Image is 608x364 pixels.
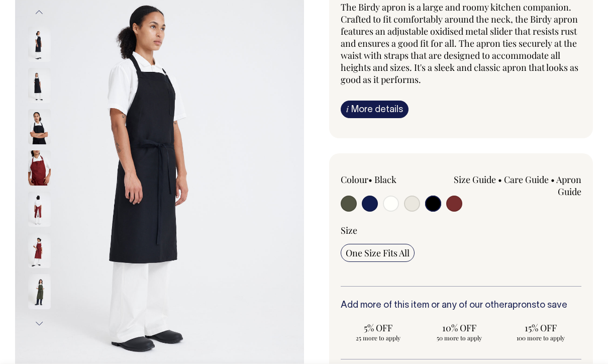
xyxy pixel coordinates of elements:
[28,150,51,186] img: burgundy
[28,274,51,309] img: olive
[508,322,573,334] span: 15% OFF
[368,173,372,186] span: •
[508,301,536,310] a: aprons
[341,224,581,236] div: Size
[503,319,578,345] input: 15% OFF 100 more to apply
[427,334,492,342] span: 50 more to apply
[28,192,51,227] img: burgundy
[346,334,411,342] span: 25 more to apply
[508,334,573,342] span: 100 more to apply
[427,322,492,334] span: 10% OFF
[341,319,416,345] input: 5% OFF 25 more to apply
[346,247,410,259] span: One Size Fits All
[556,173,581,198] a: Apron Guide
[28,27,51,62] img: black
[498,173,502,186] span: •
[551,173,555,186] span: •
[32,1,47,24] button: Previous
[374,173,396,186] label: Black
[28,233,51,268] img: Birdy Apron
[28,109,51,144] img: black
[341,244,415,262] input: One Size Fits All
[28,68,51,103] img: black
[346,322,411,334] span: 5% OFF
[341,1,578,85] span: The Birdy apron is a large and roomy kitchen companion. Crafted to fit comfortably around the nec...
[346,104,349,114] span: i
[341,301,581,311] h6: Add more of this item or any of our other to save
[504,173,549,186] a: Care Guide
[32,312,47,335] button: Next
[341,101,409,118] a: iMore details
[422,319,497,345] input: 10% OFF 50 more to apply
[341,173,437,186] div: Colour
[454,173,496,186] a: Size Guide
